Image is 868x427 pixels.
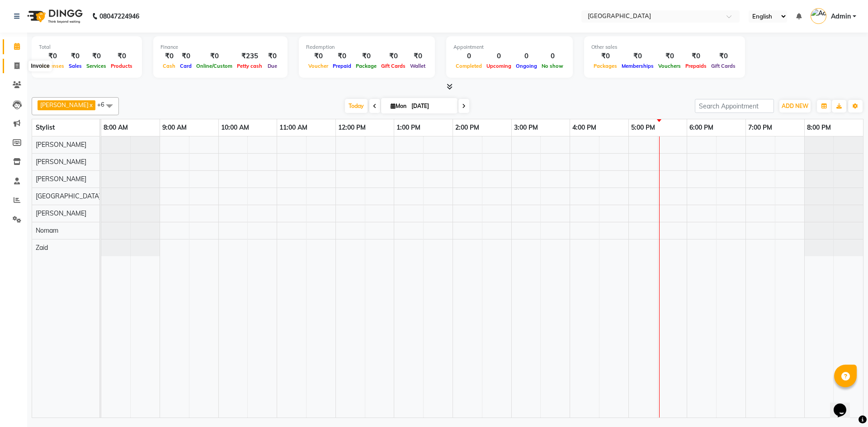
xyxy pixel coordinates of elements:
[514,51,539,61] div: 0
[683,63,709,69] span: Prepaids
[160,51,178,61] div: ₹0
[354,51,379,61] div: ₹0
[709,63,738,69] span: Gift Cards
[36,209,86,217] span: [PERSON_NAME]
[345,99,368,113] span: Today
[408,63,428,69] span: Wallet
[811,8,826,24] img: Admin
[36,192,101,200] span: [GEOGRAPHIC_DATA]
[39,43,135,51] div: Total
[409,99,454,113] input: 2025-09-01
[264,51,280,61] div: ₹0
[354,63,379,69] span: Package
[408,51,428,61] div: ₹0
[388,103,409,109] span: Mon
[831,12,851,21] span: Admin
[23,4,85,29] img: logo
[160,43,280,51] div: Finance
[99,4,139,29] b: 08047224946
[40,101,89,108] span: [PERSON_NAME]
[453,43,566,51] div: Appointment
[84,63,108,69] span: Services
[379,63,408,69] span: Gift Cards
[779,100,811,113] button: ADD NEW
[394,121,423,134] a: 1:00 PM
[89,101,93,108] a: x
[66,63,84,69] span: Sales
[160,121,189,134] a: 9:00 AM
[235,63,264,69] span: Petty cash
[160,63,178,69] span: Cash
[330,51,354,61] div: ₹0
[306,51,330,61] div: ₹0
[782,103,808,109] span: ADD NEW
[591,63,619,69] span: Packages
[656,63,683,69] span: Vouchers
[178,63,194,69] span: Card
[619,63,656,69] span: Memberships
[84,51,108,61] div: ₹0
[306,63,330,69] span: Voucher
[709,51,738,61] div: ₹0
[36,226,58,235] span: Nomam
[36,123,55,131] span: Stylist
[484,51,514,61] div: 0
[453,51,484,61] div: 0
[453,121,481,134] a: 2:00 PM
[178,51,194,61] div: ₹0
[265,63,279,69] span: Due
[484,63,514,69] span: Upcoming
[379,51,408,61] div: ₹0
[512,121,540,134] a: 3:00 PM
[277,121,310,134] a: 11:00 AM
[306,43,428,51] div: Redemption
[235,51,264,61] div: ₹235
[36,244,48,252] span: Zaid
[805,121,833,134] a: 8:00 PM
[194,63,235,69] span: Online/Custom
[453,63,484,69] span: Completed
[28,61,52,71] div: Invoice
[194,51,235,61] div: ₹0
[514,63,539,69] span: Ongoing
[36,175,86,183] span: [PERSON_NAME]
[539,63,566,69] span: No show
[570,121,599,134] a: 4:00 PM
[629,121,657,134] a: 5:00 PM
[330,63,354,69] span: Prepaid
[619,51,656,61] div: ₹0
[830,391,859,418] iframe: chat widget
[36,158,86,166] span: [PERSON_NAME]
[683,51,709,61] div: ₹0
[39,51,66,61] div: ₹0
[219,121,251,134] a: 10:00 AM
[591,51,619,61] div: ₹0
[108,51,135,61] div: ₹0
[746,121,774,134] a: 7:00 PM
[97,101,111,108] span: +6
[656,51,683,61] div: ₹0
[539,51,566,61] div: 0
[36,141,86,149] span: [PERSON_NAME]
[336,121,368,134] a: 12:00 PM
[687,121,716,134] a: 6:00 PM
[591,43,738,51] div: Other sales
[695,99,774,113] input: Search Appointment
[66,51,84,61] div: ₹0
[108,63,135,69] span: Products
[101,121,130,134] a: 8:00 AM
